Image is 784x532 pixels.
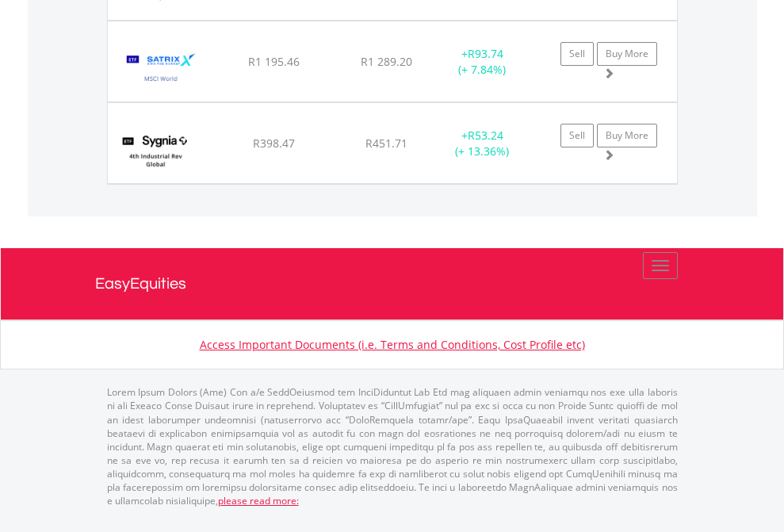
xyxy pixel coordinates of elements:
div: + (+ 7.84%) [433,46,532,78]
a: Sell [560,42,594,66]
span: R451.71 [365,136,407,151]
div: + (+ 13.36%) [433,128,532,159]
span: R53.24 [468,128,503,143]
span: R1 289.20 [361,54,412,69]
a: Access Important Documents (i.e. Terms and Conditions, Cost Profile etc) [200,337,585,352]
a: EasyEquities [95,248,690,320]
img: EQU.ZA.SYG4IR.png [116,123,196,179]
span: R398.47 [253,136,295,151]
a: please read more: [218,494,299,507]
span: R93.74 [468,46,503,61]
img: EQU.ZA.STXWDM.png [116,41,207,98]
a: Buy More [597,124,657,147]
p: Lorem Ipsum Dolors (Ame) Con a/e SeddOeiusmod tem InciDiduntut Lab Etd mag aliquaen admin veniamq... [107,385,678,507]
span: R1 195.46 [248,54,300,69]
a: Sell [560,124,594,147]
a: Buy More [597,42,657,66]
